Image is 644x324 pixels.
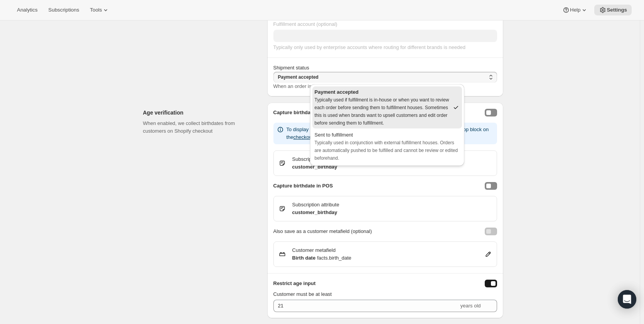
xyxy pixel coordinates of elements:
[315,97,449,126] span: Typically used if fulfillment is in-house or when you want to review each order before sending th...
[485,280,497,287] button: enableAgeRestriction
[273,64,497,72] p: Shipment status
[607,7,627,13] span: Settings
[90,7,102,13] span: Tools
[278,74,319,80] span: Payment accepted
[594,5,632,15] button: Settings
[292,155,339,163] p: Subscription attribute
[618,290,636,309] div: Open Intercom Messenger
[273,21,337,27] span: Fulfillment account (optional)
[315,140,458,161] span: Typically used in conjunction with external fulfillment houses. Orders are automatically pushed t...
[273,228,372,235] p: Also save as a customer metafield (optional)
[570,7,580,13] span: Help
[48,7,79,13] span: Subscriptions
[315,131,460,139] div: Sent to fulfillment
[315,88,450,96] div: Payment accepted
[292,254,316,262] span: Birth date
[273,182,333,190] h2: Capture birthdate in POS
[143,109,255,116] h2: Age verification
[293,134,356,140] button: checkout configuration page
[292,163,339,171] p: customer_birthday
[273,280,316,287] p: Restrict age input
[485,109,497,116] button: enableCheckoutBirthdayCapture
[273,44,465,50] span: Typically only used by enterprise accounts where routing for different brands is needed
[292,246,352,254] p: Customer metafield
[292,209,339,216] p: customer_birthday
[460,303,481,309] span: years old
[287,127,489,140] span: To display the age verification input on checkout, you will need to also add the app block on the
[485,228,497,235] button: enableBirthdayCaptureCustomerMetafield
[85,5,114,15] button: Tools
[273,109,365,116] h2: Capture birthdate in Shopify Checkout
[273,291,332,297] span: Customer must be at least
[12,5,42,15] button: Analytics
[485,182,497,190] button: enableBirthdayCapture
[317,254,351,262] span: facts.birth_date
[292,201,339,209] p: Subscription attribute
[17,7,37,13] span: Analytics
[558,5,593,15] button: Help
[273,83,497,90] p: When an order is sent to ShipCompliant, what status should the order be set to?
[44,5,84,15] button: Subscriptions
[143,120,255,135] p: When enabled, we collect birthdates from customers on Shopify checkout
[273,72,497,83] button: Payment accepted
